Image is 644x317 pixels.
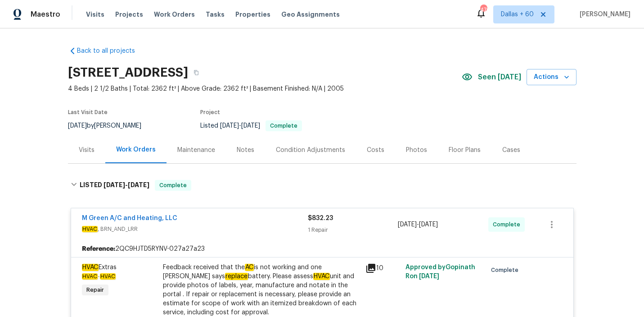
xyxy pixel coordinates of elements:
span: Repair [83,285,108,294]
span: [DATE] [128,182,149,188]
span: [DATE] [104,182,125,188]
button: Actions [527,69,576,86]
button: Copy Address [188,64,204,81]
span: Complete [156,181,190,190]
span: $832.23 [308,215,333,221]
em: HVAC [313,273,330,280]
div: 1 Repair [308,225,398,234]
span: [DATE] [419,273,439,280]
div: by [PERSON_NAME] [68,120,152,131]
h2: [STREET_ADDRESS] [68,68,188,77]
div: Costs [367,146,384,155]
span: Complete [266,123,301,129]
span: Listed [200,123,302,129]
span: Extras [82,264,117,271]
span: Projects [115,10,143,19]
span: Properties [235,10,270,19]
span: Seen [DATE] [478,73,521,82]
a: Back to all projects [68,46,154,55]
em: HVAC [82,264,99,271]
span: Maestro [31,10,60,19]
span: Geo Assignments [281,10,340,19]
span: Dallas + 60 [501,10,534,19]
span: [DATE] [68,123,87,129]
span: - [82,274,116,279]
div: Feedback received that the is not working and one [PERSON_NAME] says battery. Please assess unit ... [163,263,360,317]
div: 476 [480,5,486,14]
span: Complete [491,266,522,275]
span: [PERSON_NAME] [576,10,630,19]
span: Complete [493,220,524,229]
div: Condition Adjustments [276,146,345,155]
span: Tasks [206,11,225,18]
span: [DATE] [241,123,260,129]
div: Floor Plans [449,146,481,155]
div: Visits [79,146,95,155]
span: Approved by Gopinath R on [405,264,475,280]
span: Actions [534,72,569,83]
div: Maintenance [177,146,215,155]
span: Project [200,110,220,115]
em: HVAC [100,273,116,280]
span: [DATE] [398,221,417,228]
h6: LISTED [80,180,149,191]
span: - [220,123,260,129]
span: Last Visit Date [68,110,108,115]
div: Notes [237,146,254,155]
em: HVAC [82,226,98,232]
span: - [104,182,149,188]
span: - [398,220,438,229]
em: HVAC [82,273,98,280]
span: Work Orders [154,10,195,19]
em: replace [225,273,248,280]
em: AC [245,264,254,271]
span: 4 Beds | 2 1/2 Baths | Total: 2362 ft² | Above Grade: 2362 ft² | Basement Finished: N/A | 2005 [68,84,462,93]
div: Photos [406,146,427,155]
div: LISTED [DATE]-[DATE]Complete [68,171,576,200]
div: Work Orders [116,145,156,154]
a: M Green A/C and Heating, LLC [82,215,177,221]
span: , BRN_AND_LRR [82,225,308,234]
span: [DATE] [220,123,239,129]
div: Cases [502,146,520,155]
div: 2QC9HJTD5RYNV-027a27a23 [71,241,573,257]
div: 10 [365,263,401,274]
span: Visits [86,10,104,19]
span: [DATE] [419,221,438,228]
b: Reference: [82,244,115,253]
